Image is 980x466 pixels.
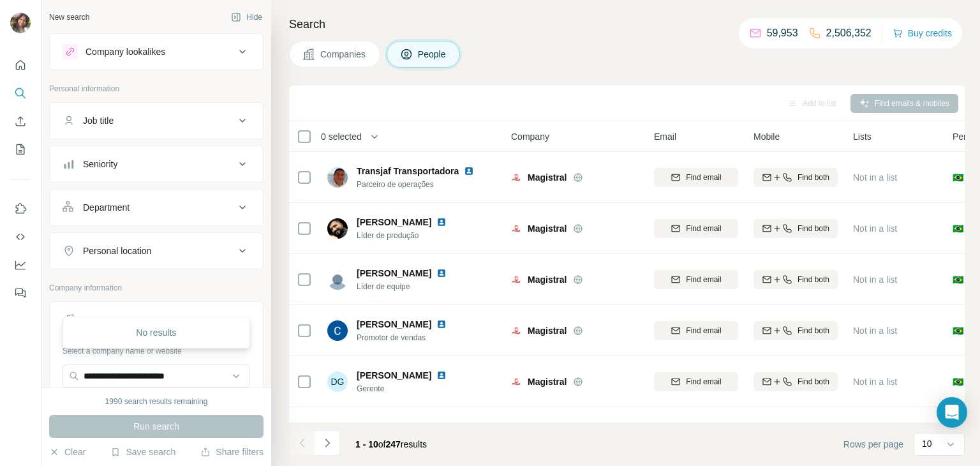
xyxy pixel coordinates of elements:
button: Hide [222,8,271,27]
img: LinkedIn logo [464,166,474,176]
button: Search [10,82,31,105]
button: Company [50,304,263,340]
img: LinkedIn logo [436,319,447,329]
span: 247 [386,439,401,449]
button: Find both [754,372,838,391]
div: New search [49,11,89,23]
span: Parceiro de operações [357,179,489,190]
div: Seniority [83,158,117,170]
p: 2,506,352 [826,26,872,41]
img: Avatar [327,269,348,290]
button: Find both [754,321,838,340]
span: Promotor de vendas [357,332,462,343]
span: Lists [853,130,872,143]
span: Rows per page [843,438,903,451]
span: [PERSON_NAME] [357,420,431,433]
span: [PERSON_NAME] [357,369,431,382]
span: Mobile [754,130,780,143]
button: Share filters [200,446,264,458]
span: Not in a list [853,377,897,387]
span: Find both [798,274,829,285]
span: Líder de produção [357,230,462,241]
img: Logo of Magistral [511,274,521,285]
span: Company [511,130,549,143]
button: Navigate to next page [315,430,340,456]
span: Not in a list [853,172,897,183]
span: Find email [686,274,721,285]
div: Company [83,313,121,326]
button: Find email [654,219,738,238]
span: Find email [686,172,721,183]
span: Email [654,130,676,143]
span: results [355,439,427,449]
button: Find email [654,321,738,340]
button: Find email [654,168,738,187]
span: 🇧🇷 [953,222,963,235]
span: Find both [798,223,829,234]
span: Líder de equipe [357,281,462,292]
span: Magistral [528,222,567,235]
span: People [418,48,447,61]
span: Find both [798,325,829,336]
img: Avatar [327,423,348,443]
button: Company lookalikes [50,36,263,67]
button: Use Surfe API [10,225,31,248]
img: Logo of Magistral [511,223,521,234]
span: 🇧🇷 [953,171,963,184]
button: Enrich CSV [10,110,31,133]
img: Logo of Magistral [511,172,521,183]
span: Not in a list [853,274,897,285]
img: Logo of Magistral [511,326,521,336]
button: Buy credits [893,24,952,42]
button: Find email [654,372,738,391]
div: No results [66,320,247,345]
button: Personal location [50,236,263,266]
button: Dashboard [10,253,31,276]
button: Save search [110,446,175,458]
button: Find both [754,168,838,187]
div: Job title [83,114,114,127]
span: Find both [798,172,829,183]
span: Transjaf Transportadora [357,166,459,176]
span: 🇧🇷 [953,273,963,286]
span: [PERSON_NAME] [357,216,431,229]
img: Avatar [327,167,348,188]
button: Use Surfe on LinkedIn [10,197,31,220]
p: Personal information [49,83,264,94]
img: Avatar [327,218,348,239]
span: Not in a list [853,326,897,336]
span: Not in a list [853,223,897,234]
span: 1 - 10 [355,439,378,449]
div: DG [327,372,348,392]
span: Companies [320,48,367,61]
div: Personal location [83,244,151,257]
div: Department [83,201,130,214]
img: LinkedIn logo [436,268,447,278]
div: Open Intercom Messenger [937,397,967,428]
span: Magistral [528,375,567,388]
img: LinkedIn logo [436,421,447,432]
button: My lists [10,138,31,161]
button: Quick start [10,54,31,77]
div: 1990 search results remaining [105,396,208,407]
button: Feedback [10,282,31,304]
button: Department [50,192,263,223]
span: of [378,439,386,449]
img: LinkedIn logo [436,217,447,227]
img: LinkedIn logo [436,370,447,380]
div: Select a company name or website [63,340,250,357]
span: Magistral [528,273,567,286]
span: 🇧🇷 [953,375,963,388]
span: Magistral [528,171,567,184]
span: 🇧🇷 [953,324,963,337]
button: Seniority [50,149,263,179]
p: 59,953 [767,26,798,41]
h4: Search [289,15,965,33]
span: Magistral [528,324,567,337]
img: Avatar [10,13,31,33]
div: Company lookalikes [85,45,165,58]
span: Find email [686,223,721,234]
button: Find email [654,270,738,289]
span: Find email [686,376,721,387]
img: Avatar [327,320,348,341]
